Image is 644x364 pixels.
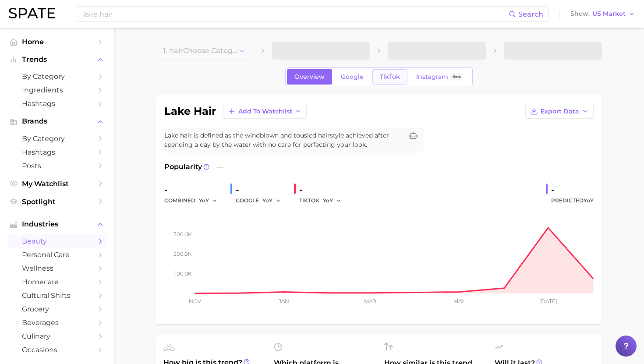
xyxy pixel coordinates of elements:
[22,86,92,94] span: Ingredients
[164,195,223,206] div: combined
[299,183,347,197] div: -
[364,298,376,304] tspan: Mar
[22,134,92,143] span: by Category
[22,251,92,259] span: personal care
[323,195,342,206] button: YoY
[568,8,637,20] button: ShowUS Market
[7,262,107,275] a: wellness
[551,183,594,197] div: -
[7,329,107,343] a: culinary
[372,69,407,85] a: TikTok
[164,106,216,117] h1: lake hair
[22,237,92,245] span: beauty
[7,115,107,128] button: Brands
[453,298,465,304] tspan: May
[22,72,92,81] span: by Category
[22,148,92,156] span: Hashtags
[7,132,107,145] a: by Category
[380,73,400,81] span: TikTok
[223,104,307,119] button: Add to Watchlist
[592,11,626,16] span: US Market
[22,291,92,300] span: cultural shifts
[22,332,92,340] span: culinary
[22,38,92,46] span: Home
[409,69,471,85] a: InstagramBeta
[82,7,509,21] input: Search here for a brand, industry, or ingredient
[22,346,92,354] span: occasions
[7,177,107,191] a: My Watchlist
[453,73,461,81] span: Beta
[525,104,594,119] button: Export Data
[22,56,92,64] span: Trends
[7,70,107,83] a: by Category
[22,278,92,286] span: homecare
[287,69,332,85] a: Overview
[7,145,107,159] a: Hashtags
[164,162,202,172] span: Popularity
[199,195,218,206] button: YoY
[7,53,107,66] button: Trends
[164,183,223,197] div: -
[294,73,325,81] span: Overview
[7,83,107,97] a: Ingredients
[7,97,107,110] a: Hashtags
[22,305,92,313] span: grocery
[7,234,107,248] a: beauty
[199,197,209,204] span: YoY
[163,47,237,55] span: 1. hair Choose Category
[299,195,347,206] div: TIKTOK
[7,195,107,209] a: Spotlight
[262,195,281,206] button: YoY
[236,195,287,206] div: GOOGLE
[7,35,107,49] a: Home
[551,195,594,206] span: Predicted
[7,275,107,289] a: homecare
[7,289,107,302] a: cultural shifts
[333,69,371,85] a: Google
[22,180,92,188] span: My Watchlist
[22,162,92,170] span: Posts
[189,298,202,304] tspan: Nov
[7,159,107,173] a: Posts
[7,343,107,357] a: occasions
[7,302,107,316] a: grocery
[584,197,594,204] span: YoY
[22,117,92,125] span: Brands
[22,198,92,206] span: Spotlight
[238,108,292,115] span: Add to Watchlist
[518,10,543,18] span: Search
[156,42,254,60] button: 1. hairChoose Category
[236,183,287,197] div: -
[262,197,272,204] span: YoY
[22,220,92,228] span: Industries
[541,108,579,115] span: Export Data
[570,11,590,16] span: Show
[164,131,403,149] span: Lake hair is defined as the windblown and tousled hairstyle achieved after spending a day by the ...
[22,99,92,108] span: Hashtags
[7,316,107,329] a: beverages
[22,264,92,272] span: wellness
[7,218,107,231] button: Industries
[341,73,364,81] span: Google
[9,8,55,18] img: SPATE
[416,73,448,81] span: Instagram
[539,298,557,304] tspan: [DATE]
[323,197,333,204] span: YoY
[7,248,107,262] a: personal care
[216,162,223,172] span: —
[22,318,92,327] span: beverages
[278,298,289,304] tspan: Jan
